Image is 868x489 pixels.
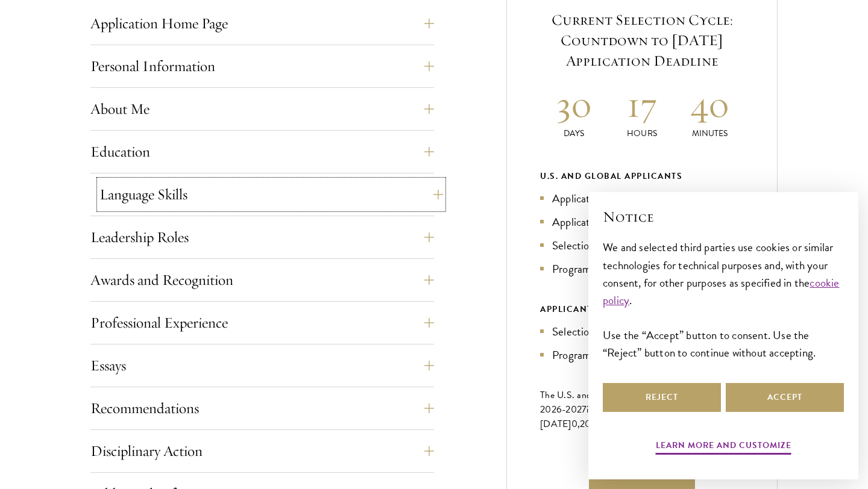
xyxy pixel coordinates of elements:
[540,260,744,278] li: Program Begins: [DATE]
[603,207,844,227] h2: Notice
[90,437,434,466] button: Disciplinary Action
[540,10,744,71] h5: Current Selection Cycle: Countdown to [DATE] Application Deadline
[540,323,744,340] li: Selection Cycle: [DATE] – [DATE]
[562,402,582,417] span: -202
[540,190,744,207] li: Application
[90,308,434,337] button: Professional Experience
[577,417,580,431] span: ,
[608,82,676,127] h2: 17
[540,82,608,127] h2: 30
[603,274,840,309] a: cookie policy
[571,417,577,431] span: 0
[656,438,791,456] button: Learn more and customize
[608,127,676,140] p: Hours
[726,383,844,412] button: Accept
[603,383,721,412] button: Reject
[603,238,844,361] div: We and selected third parties use cookies or similar technologies for technical purposes and, wit...
[90,52,434,81] button: Personal Information
[540,402,715,431] span: to [DATE]
[540,169,744,184] div: U.S. and Global Applicants
[676,127,744,140] p: Minutes
[676,82,744,127] h2: 40
[99,180,443,209] button: Language Skills
[540,302,744,317] div: APPLICANTS WITH CHINESE PASSPORTS
[540,237,744,254] li: Selection Cycle: [DATE] – [DATE]
[90,9,434,38] button: Application Home Page
[540,213,744,231] li: Application Deadline: [DATE] 3 p.m. EDT
[90,351,434,380] button: Essays
[540,127,608,140] p: Days
[90,394,434,423] button: Recommendations
[90,95,434,123] button: About Me
[90,266,434,294] button: Awards and Recognition
[540,346,744,364] li: Program Begins: [DATE]
[540,388,725,417] span: The U.S. and Global application for the class of 202
[556,402,562,417] span: 6
[90,223,434,252] button: Leadership Roles
[90,137,434,166] button: Education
